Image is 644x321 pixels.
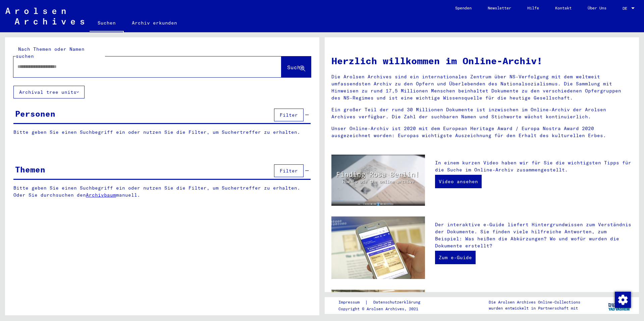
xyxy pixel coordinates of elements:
p: Die Arolsen Archives sind ein internationales Zentrum über NS-Verfolgung mit dem weltweit umfasse... [331,73,632,102]
a: Impressum [338,299,365,306]
p: wurden entwickelt in Partnerschaft mit [489,305,580,311]
div: Themen [15,163,45,175]
p: Der interaktive e-Guide liefert Hintergrundwissen zum Verständnis der Dokumente. Sie finden viele... [435,221,632,249]
img: video.jpg [331,155,425,206]
div: Personen [15,108,55,120]
a: Datenschutzerklärung [368,299,428,306]
button: Archival tree units [13,86,85,98]
p: In einem kurzen Video haben wir für Sie die wichtigsten Tipps für die Suche im Online-Archiv zusa... [435,159,632,173]
img: yv_logo.png [607,297,632,314]
p: Copyright © Arolsen Archives, 2021 [338,306,428,312]
p: Bitte geben Sie einen Suchbegriff ein oder nutzen Sie die Filter, um Suchertreffer zu erhalten. O... [13,185,311,199]
a: Video ansehen [435,175,482,188]
span: Suche [287,64,304,71]
a: Archiv erkunden [124,15,185,31]
p: Ein großer Teil der rund 30 Millionen Dokumente ist inzwischen im Online-Archiv der Arolsen Archi... [331,106,632,120]
span: Filter [280,168,298,174]
a: Archivbaum [86,192,116,198]
button: Filter [274,164,304,177]
img: Zustimmung ändern [615,292,631,308]
p: Die Arolsen Archives Online-Collections [489,299,580,305]
button: Suche [281,56,311,77]
a: Zum e-Guide [435,251,476,264]
img: eguide.jpg [331,216,425,279]
h1: Herzlich willkommen im Online-Archiv! [331,54,632,68]
img: Arolsen_neg.svg [5,8,84,25]
span: Filter [280,112,298,118]
span: DE [623,6,630,11]
button: Filter [274,109,304,121]
a: Suchen [90,15,124,32]
p: Unser Online-Archiv ist 2020 mit dem European Heritage Award / Europa Nostra Award 2020 ausgezeic... [331,125,632,139]
p: Bitte geben Sie einen Suchbegriff ein oder nutzen Sie die Filter, um Suchertreffer zu erhalten. [13,129,311,136]
div: | [338,299,428,306]
mat-label: Nach Themen oder Namen suchen [16,46,85,59]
